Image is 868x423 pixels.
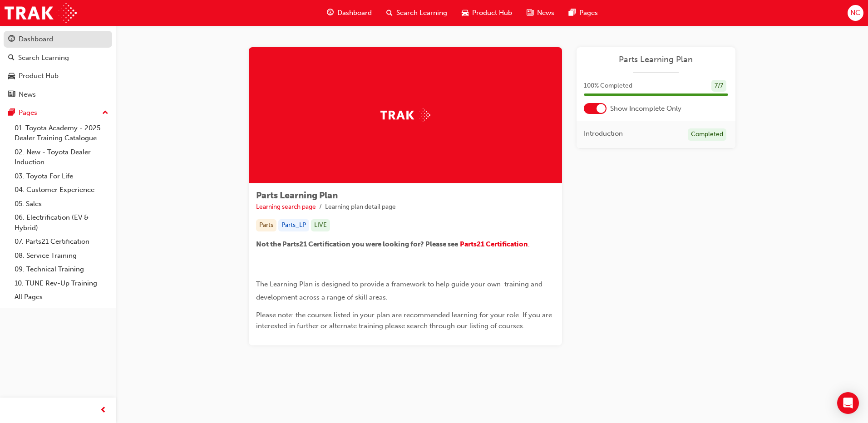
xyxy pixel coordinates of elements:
[8,109,15,117] span: pages-icon
[256,203,316,211] a: Learning search page
[11,262,112,276] a: 09. Technical Training
[379,4,454,22] a: search-iconSearch Learning
[8,54,15,62] span: search-icon
[11,145,112,169] a: 02. New - Toyota Dealer Induction
[527,7,533,19] span: news-icon
[4,31,112,48] a: Dashboard
[256,190,338,201] span: Parts Learning Plan
[102,107,108,119] span: up-icon
[11,183,112,197] a: 04. Customer Experience
[325,202,396,212] li: Learning plan detail page
[711,80,726,92] div: 7 / 7
[320,4,379,22] a: guage-iconDashboard
[4,104,112,121] button: Pages
[100,405,107,416] span: prev-icon
[8,91,15,99] span: news-icon
[579,8,598,18] span: Pages
[11,121,112,145] a: 01. Toyota Academy - 2025 Dealer Training Catalogue
[19,34,53,44] div: Dashboard
[454,4,519,22] a: car-iconProduct Hub
[8,72,15,80] span: car-icon
[11,235,112,249] a: 07. Parts21 Certification
[5,3,77,23] img: Trak
[18,53,69,63] div: Search Learning
[380,108,430,122] img: Trak
[278,219,309,231] div: Parts_LP
[584,54,728,65] a: Parts Learning Plan
[8,35,15,44] span: guage-icon
[688,128,726,141] div: Completed
[311,219,330,231] div: LIVE
[11,169,112,183] a: 03. Toyota For Life
[584,128,623,139] span: Introduction
[610,103,681,114] span: Show Incomplete Only
[19,108,37,118] div: Pages
[11,249,112,263] a: 08. Service Training
[528,240,530,248] span: .
[256,280,544,301] span: The Learning Plan is designed to provide a framework to help guide your own training and developm...
[584,81,632,91] span: 100 % Completed
[4,49,112,66] a: Search Learning
[472,8,512,18] span: Product Hub
[837,392,859,414] div: Open Intercom Messenger
[256,240,458,248] span: Not the Parts21 Certification you were looking for? Please see
[11,290,112,304] a: All Pages
[11,211,112,235] a: 06. Electrification (EV & Hybrid)
[4,29,112,104] button: DashboardSearch LearningProduct HubNews
[460,240,528,248] a: Parts21 Certification
[4,86,112,103] a: News
[11,197,112,211] a: 05. Sales
[19,89,36,100] div: News
[569,7,576,19] span: pages-icon
[4,68,112,84] a: Product Hub
[850,8,860,18] span: NC
[327,7,334,19] span: guage-icon
[462,7,469,19] span: car-icon
[519,4,562,22] a: news-iconNews
[562,4,605,22] a: pages-iconPages
[537,8,554,18] span: News
[848,5,863,21] button: NC
[256,311,554,330] span: Please note: the courses listed in your plan are recommended learning for your role. If you are i...
[19,71,59,81] div: Product Hub
[337,8,372,18] span: Dashboard
[396,8,447,18] span: Search Learning
[256,219,276,231] div: Parts
[386,7,393,19] span: search-icon
[11,276,112,290] a: 10. TUNE Rev-Up Training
